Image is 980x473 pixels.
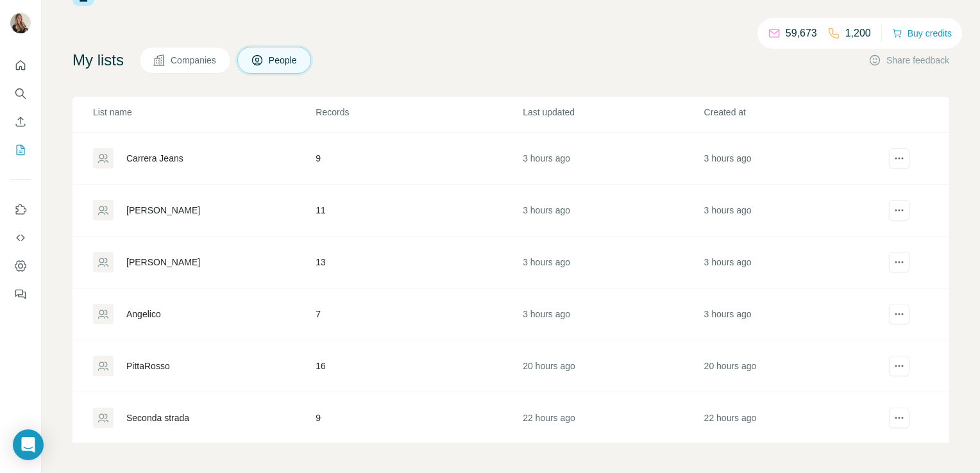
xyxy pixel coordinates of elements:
p: Created at [704,106,884,119]
p: List name [93,106,314,119]
span: People [269,54,298,67]
p: Records [316,106,521,119]
button: actions [889,252,909,272]
button: Quick start [10,54,31,77]
td: 3 hours ago [704,288,884,340]
span: Companies [171,54,217,67]
td: 20 hours ago [704,340,884,392]
td: 3 hours ago [522,133,703,185]
td: 3 hours ago [704,133,884,185]
td: 9 [315,133,522,185]
td: 22 hours ago [522,392,703,444]
td: 9 [315,392,522,444]
h4: My lists [72,50,124,71]
td: 7 [315,288,522,340]
button: Use Surfe API [10,226,31,249]
button: Use Surfe on LinkedIn [10,198,31,221]
div: [PERSON_NAME] [126,256,200,269]
button: actions [889,200,909,220]
div: PittaRosso [126,360,170,372]
button: Feedback [10,283,31,306]
button: Share feedback [868,54,949,67]
button: actions [889,408,909,428]
p: 1,200 [845,26,871,41]
td: 22 hours ago [704,392,884,444]
p: 59,673 [786,26,817,41]
td: 3 hours ago [704,185,884,236]
div: [PERSON_NAME] [126,204,200,217]
td: 20 hours ago [522,340,703,392]
p: Last updated [523,106,702,119]
div: Open Intercom Messenger [13,429,44,460]
td: 16 [315,340,522,392]
td: 3 hours ago [522,185,703,236]
button: Enrich CSV [10,110,31,133]
img: Avatar [10,13,31,33]
button: Dashboard [10,254,31,278]
td: 3 hours ago [522,236,703,288]
button: actions [889,304,909,324]
td: 13 [315,236,522,288]
button: Search [10,82,31,105]
button: actions [889,356,909,376]
div: Seconda strada [126,411,189,424]
button: My lists [10,138,31,162]
td: 3 hours ago [704,236,884,288]
button: Buy credits [892,24,952,42]
div: Carrera Jeans [126,152,183,165]
td: 11 [315,185,522,236]
button: actions [889,148,909,169]
td: 3 hours ago [522,288,703,340]
div: Angelico [126,308,161,320]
